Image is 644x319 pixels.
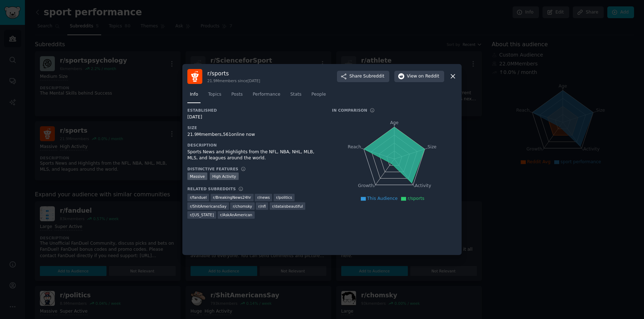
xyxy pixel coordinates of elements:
span: Stats [290,91,301,98]
a: Topics [206,89,224,103]
span: Share [349,73,384,80]
div: High Activity [210,172,239,180]
span: r/ nfl [258,204,266,209]
a: Performance [250,89,283,103]
span: r/ politics [276,195,292,200]
tspan: Size [427,144,436,149]
h3: Related Subreddits [187,186,236,191]
span: r/sports [407,196,424,201]
a: Posts [229,89,245,103]
a: People [309,89,328,103]
span: r/ ShitAmericansSay [190,204,227,209]
span: r/ AskAnAmerican [220,212,252,217]
h3: Description [187,143,322,148]
a: Stats [288,89,304,103]
h3: Size [187,125,322,130]
span: This Audience [367,196,398,201]
button: Viewon Reddit [394,71,444,82]
button: ShareSubreddit [337,71,389,82]
span: r/ chomsky [233,204,252,209]
tspan: Reach [348,144,361,149]
span: People [311,91,326,98]
span: Info [190,91,198,98]
h3: Distinctive Features [187,166,238,171]
h3: In Comparison [332,108,367,113]
span: r/ [US_STATE] [190,212,214,217]
div: 21.9M members since [DATE] [207,78,260,83]
span: r/ BreakingNews24hr [213,195,251,200]
div: Massive [187,172,207,180]
span: Performance [253,91,280,98]
img: sports [187,69,202,84]
div: 21.9M members, 561 online now [187,132,322,138]
h3: r/ sports [207,70,260,77]
div: [DATE] [187,114,322,121]
div: Sports News and Highlights from the NFL, NBA, NHL, MLB, MLS, and leagues around the world. [187,149,322,161]
span: on Reddit [419,73,439,80]
span: r/ news [257,195,270,200]
span: Subreddit [363,73,384,80]
span: View [407,73,439,80]
tspan: Growth [358,183,374,188]
span: r/ fanduel [190,195,207,200]
span: Topics [208,91,221,98]
h3: Established [187,108,322,113]
span: Posts [231,91,243,98]
span: r/ dataisbeautiful [272,204,303,209]
a: Info [187,89,201,103]
tspan: Activity [415,183,431,188]
tspan: Age [390,120,399,125]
